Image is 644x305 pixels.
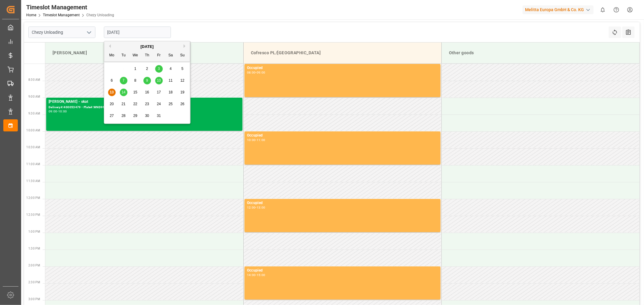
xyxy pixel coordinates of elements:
[120,52,127,59] div: Tu
[104,44,190,50] div: [DATE]
[123,78,125,83] span: 7
[143,89,151,96] div: Choose Thursday, October 16th, 2025
[106,63,188,122] div: month 2025-10
[120,100,127,108] div: Choose Tuesday, October 21st, 2025
[143,65,151,73] div: Choose Thursday, October 2nd, 2025
[110,90,114,94] span: 13
[146,78,148,83] span: 9
[247,268,438,274] div: Occupied
[248,47,437,58] div: Cofresco PL/[GEOGRAPHIC_DATA]
[157,102,161,106] span: 24
[28,95,40,98] span: 9:00 AM
[255,274,256,276] div: -
[255,206,256,209] div: -
[179,65,186,73] div: Choose Sunday, October 5th, 2025
[145,102,149,106] span: 23
[247,200,438,206] div: Occupied
[168,78,172,83] span: 11
[58,110,67,113] div: 10:00
[247,139,256,141] div: 10:00
[157,114,161,118] span: 31
[28,27,95,38] input: Type to search/select
[121,114,125,118] span: 28
[257,139,265,141] div: 11:00
[167,52,175,59] div: Sa
[57,110,58,113] div: -
[596,3,610,17] button: show 0 new notifications
[121,90,125,94] span: 14
[155,112,163,120] div: Choose Friday, October 31st, 2025
[104,27,171,38] input: DD-MM-YYYY
[179,89,186,96] div: Choose Sunday, October 19th, 2025
[133,90,137,94] span: 15
[134,78,136,83] span: 8
[610,3,623,17] button: Help Center
[84,28,93,37] button: open menu
[110,114,114,118] span: 27
[247,274,256,276] div: 14:00
[184,44,187,48] button: Next Month
[107,44,111,48] button: Previous Month
[155,77,163,84] div: Choose Friday, October 10th, 2025
[132,65,139,73] div: Choose Wednesday, October 1st, 2025
[28,297,40,301] span: 3:00 PM
[26,13,36,17] a: Home
[155,65,163,73] div: Choose Friday, October 3rd, 2025
[49,99,240,105] div: [PERSON_NAME] - skat
[146,67,148,71] span: 2
[132,89,139,96] div: Choose Wednesday, October 15th, 2025
[108,52,116,59] div: Mo
[28,230,40,233] span: 1:00 PM
[26,146,40,149] span: 10:30 AM
[167,65,175,73] div: Choose Saturday, October 4th, 2025
[523,4,596,15] button: Melitta Europa GmbH & Co. KG
[120,112,127,120] div: Choose Tuesday, October 28th, 2025
[167,77,175,84] div: Choose Saturday, October 11th, 2025
[170,67,172,71] span: 4
[50,47,239,58] div: [PERSON_NAME]
[28,281,40,284] span: 2:30 PM
[108,112,116,120] div: Choose Monday, October 27th, 2025
[143,112,151,120] div: Choose Thursday, October 30th, 2025
[255,71,256,74] div: -
[247,206,256,209] div: 12:00
[247,65,438,71] div: Occupied
[28,112,40,115] span: 9:30 AM
[145,90,149,94] span: 16
[28,264,40,267] span: 2:00 PM
[247,71,256,74] div: 08:00
[49,105,240,110] div: Delivery#:400053479 - Plate#:WND9982A/WND50H5
[134,67,136,71] span: 1
[180,102,184,106] span: 26
[26,196,40,200] span: 12:00 PM
[143,52,151,59] div: Th
[179,77,186,84] div: Choose Sunday, October 12th, 2025
[28,78,40,81] span: 8:30 AM
[168,90,172,94] span: 18
[447,47,635,58] div: Other goods
[157,78,161,83] span: 10
[255,139,256,141] div: -
[132,77,139,84] div: Choose Wednesday, October 8th, 2025
[180,90,184,94] span: 19
[133,102,137,106] span: 22
[121,102,125,106] span: 21
[247,133,438,139] div: Occupied
[108,77,116,84] div: Choose Monday, October 6th, 2025
[26,213,40,216] span: 12:30 PM
[111,78,113,83] span: 6
[26,3,114,12] div: Timeslot Management
[120,89,127,96] div: Choose Tuesday, October 14th, 2025
[158,67,160,71] span: 3
[132,52,139,59] div: We
[167,89,175,96] div: Choose Saturday, October 18th, 2025
[157,90,161,94] span: 17
[143,100,151,108] div: Choose Thursday, October 23rd, 2025
[26,162,40,166] span: 11:00 AM
[120,77,127,84] div: Choose Tuesday, October 7th, 2025
[145,114,149,118] span: 30
[110,102,114,106] span: 20
[257,206,265,209] div: 13:00
[26,129,40,132] span: 10:00 AM
[168,102,172,106] span: 25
